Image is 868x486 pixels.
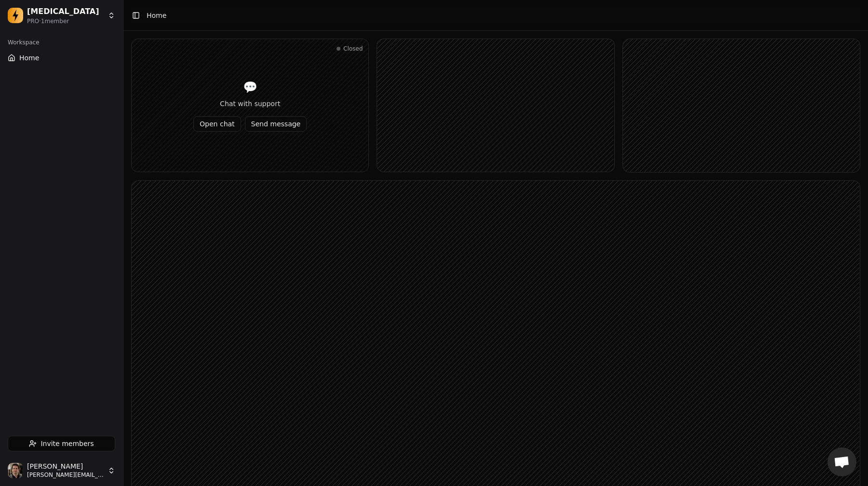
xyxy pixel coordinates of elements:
div: Workspace [4,35,119,50]
div: [MEDICAL_DATA] [27,6,104,17]
span: Home [19,53,39,63]
span: Invite members [41,439,94,448]
div: Open chat [827,447,856,476]
button: Dopamine[MEDICAL_DATA]PRO·1member [4,4,119,27]
div: PRO · 1 member [27,17,104,25]
button: Jonathan Beurel[PERSON_NAME][PERSON_NAME][EMAIL_ADDRESS][DOMAIN_NAME] [4,459,119,482]
div: 💬 [193,80,307,95]
img: Dopamine [8,8,23,23]
button: Invite members [8,436,115,451]
button: Home [4,50,119,66]
nav: breadcrumb [147,11,166,20]
span: [PERSON_NAME][EMAIL_ADDRESS][DOMAIN_NAME] [27,471,104,479]
span: [PERSON_NAME] [27,462,104,471]
img: Jonathan Beurel [8,463,23,478]
button: Open chat [193,116,241,132]
span: Home [147,11,166,20]
button: Send message [245,116,307,132]
div: Chat with support [193,99,307,108]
